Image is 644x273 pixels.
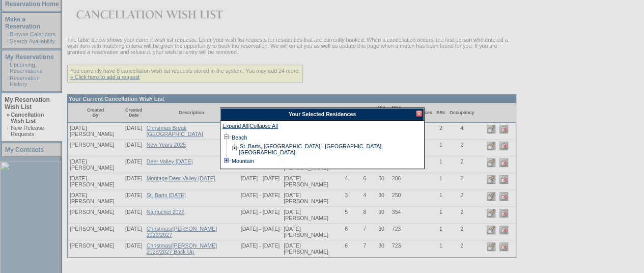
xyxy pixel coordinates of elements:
a: Beach [232,134,247,141]
div: | [222,123,422,132]
a: Collapse All [249,123,278,132]
a: St. Barts, [GEOGRAPHIC_DATA] - [GEOGRAPHIC_DATA], [GEOGRAPHIC_DATA] [239,143,383,155]
div: Your Selected Residences [220,108,424,121]
a: Mountain [232,158,254,164]
a: Expand All [222,123,248,132]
